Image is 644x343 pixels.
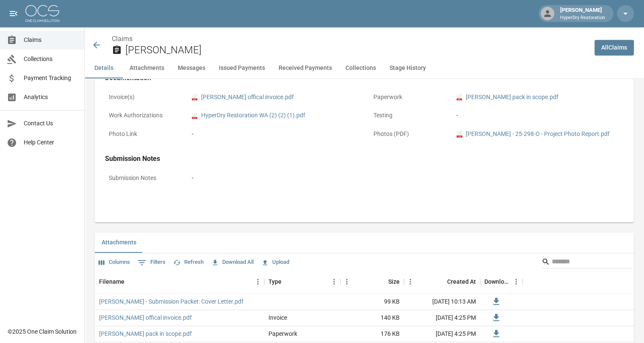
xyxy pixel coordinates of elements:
[510,275,522,288] button: Menu
[340,270,404,293] div: Size
[112,35,133,43] a: Claims
[135,256,168,269] button: Show filters
[268,270,282,293] div: Type
[404,310,480,326] div: [DATE] 4:25 PM
[85,58,123,78] button: Details
[557,6,608,21] div: [PERSON_NAME]
[95,232,634,253] div: related-list tabs
[484,270,510,293] div: Download
[383,58,433,78] button: Stage History
[340,310,404,326] div: 140 KB
[192,130,356,138] div: -
[480,270,522,293] div: Download
[24,74,77,83] span: Payment Tracking
[192,93,294,102] a: pdf[PERSON_NAME] offical invoice.pdf
[123,58,171,78] button: Attachments
[171,58,212,78] button: Messages
[212,58,272,78] button: Issued Payments
[192,174,620,183] div: -
[370,107,446,124] p: Testing
[171,256,206,269] button: Refresh
[112,34,588,44] nav: breadcrumb
[447,270,476,293] div: Created At
[268,313,287,322] div: Invoice
[340,275,353,288] button: Menu
[209,256,256,269] button: Download All
[259,256,291,269] button: Upload
[105,107,181,124] p: Work Authorizations
[404,275,417,288] button: Menu
[105,89,181,105] p: Invoice(s)
[542,255,632,270] div: Search
[24,93,77,102] span: Analytics
[95,232,143,253] button: Attachments
[105,155,624,163] h4: Submission Notes
[192,111,305,120] a: pdfHyperDry Restoration WA (2) (2) (1).pdf
[456,93,558,102] a: pdf[PERSON_NAME] pack in scope.pdf
[404,294,480,310] div: [DATE] 10:13 AM
[560,14,605,22] p: HyperDry Restoration
[99,329,192,338] a: [PERSON_NAME] pack in scope.pdf
[404,270,480,293] div: Created At
[456,111,620,120] div: -
[85,58,644,78] div: anchor tabs
[404,326,480,342] div: [DATE] 4:25 PM
[105,126,181,142] p: Photo Link
[95,270,264,293] div: Filename
[339,58,383,78] button: Collections
[99,270,124,293] div: Filename
[8,327,77,336] div: © 2025 One Claim Solution
[105,170,181,186] p: Submission Notes
[99,313,192,322] a: [PERSON_NAME] offical invoice.pdf
[388,270,400,293] div: Size
[25,5,59,22] img: ocs-logo-white-transparent.png
[370,89,446,105] p: Paperwork
[340,294,404,310] div: 99 KB
[594,40,634,55] a: AllClaims
[24,36,77,44] span: Claims
[370,126,446,142] p: Photos (PDF)
[268,329,297,338] div: Paperwork
[125,44,588,56] h2: [PERSON_NAME]
[264,270,340,293] div: Type
[252,275,264,288] button: Menu
[328,275,340,288] button: Menu
[272,58,339,78] button: Received Payments
[24,119,77,128] span: Contact Us
[97,256,132,269] button: Select columns
[99,297,243,306] a: [PERSON_NAME] - Submission Packet: Cover Letter.pdf
[340,326,404,342] div: 176 KB
[24,55,77,64] span: Collections
[456,130,610,138] a: pdf[PERSON_NAME] - 25-298-O - Project Photo Report.pdf
[5,5,22,22] button: open drawer
[24,138,77,147] span: Help Center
